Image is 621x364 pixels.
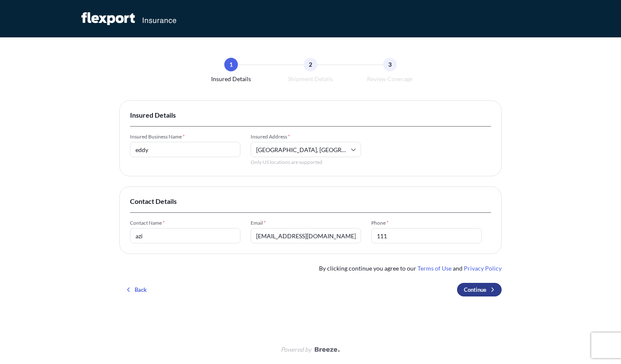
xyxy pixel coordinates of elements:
[464,285,486,294] p: Continue
[251,228,361,243] input: Enter email
[418,265,452,272] a: Terms of Use
[309,60,312,69] span: 2
[388,60,392,69] span: 3
[251,159,361,166] span: Only US locations are supported
[135,285,147,294] p: Back
[130,220,240,226] span: Contact Name
[251,220,361,226] span: Email
[251,142,361,157] input: Enter full address
[211,75,251,83] span: Insured Details
[371,228,482,243] input: +1 (111) 111-111
[229,60,233,69] span: 1
[130,228,240,243] input: Enter full name
[371,220,482,226] span: Phone
[251,133,361,140] span: Insured Address
[130,133,240,140] span: Insured Business Name
[464,265,502,272] a: Privacy Policy
[367,75,412,83] span: Review Coverage
[319,264,502,273] span: By clicking continue you agree to our and
[130,111,491,119] span: Insured Details
[119,283,153,296] button: Back
[281,345,311,354] span: Powered by
[130,197,491,206] span: Contact Details
[288,75,333,83] span: Shipment Details
[457,283,502,296] button: Continue
[130,142,240,157] input: Enter full name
